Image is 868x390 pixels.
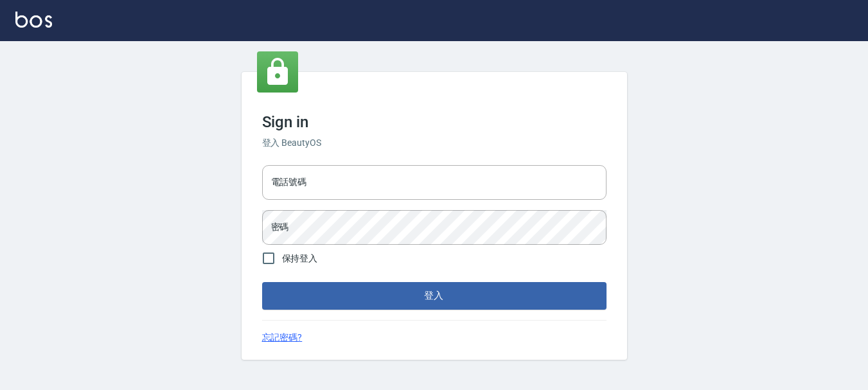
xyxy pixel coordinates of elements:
[262,136,607,150] h6: 登入 BeautyOS
[262,282,607,309] button: 登入
[262,331,303,344] a: 忘記密碼?
[262,113,607,131] h3: Sign in
[15,12,52,28] img: Logo
[282,252,318,265] span: 保持登入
